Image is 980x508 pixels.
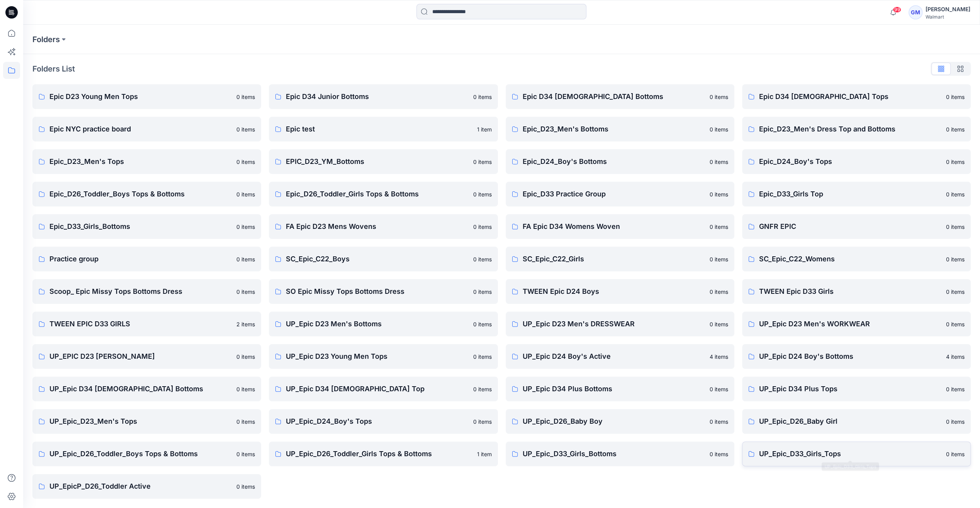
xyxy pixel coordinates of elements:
a: UP_Epic_D26_Toddler_Girls Tops & Bottoms1 item [269,442,498,466]
p: UP_Epic D23 Men's WORKWEAR [759,319,941,329]
a: SC_Epic_C22_Girls0 items [506,247,734,271]
p: 0 items [946,93,965,101]
p: 0 items [236,288,255,296]
a: Epic NYC practice board0 items [32,117,261,141]
a: UP_Epic_D24_Boy's Tops0 items [269,409,498,434]
p: Epic_D24_Boy's Tops [759,156,941,167]
p: Epic_D26_Toddler_Girls Tops & Bottoms [286,189,468,199]
p: Scoop_ Epic Missy Tops Bottoms Dress [49,286,232,297]
div: Walmart [926,14,970,20]
a: UP_Epic D23 Men's DRESSWEAR0 items [506,312,734,336]
p: 0 items [946,190,965,198]
span: 99 [893,7,901,13]
p: 0 items [473,190,492,198]
p: Epic_D33 Practice Group [523,189,705,199]
p: 0 items [710,158,728,166]
p: 0 items [946,158,965,166]
p: 0 items [473,385,492,393]
a: Epic test1 item [269,117,498,141]
a: Epic D34 Junior Bottoms0 items [269,84,498,109]
p: UP_Epic D23 Men's Bottoms [286,319,468,329]
a: Epic_D23_Men's Tops0 items [32,149,261,174]
p: Epic D23 Young Men Tops [49,91,232,102]
p: 0 items [236,190,255,198]
p: UP_Epic D34 Plus Tops [759,384,941,394]
div: GM [909,5,922,19]
p: 0 items [710,255,728,263]
p: UP_Epic_D26_Baby Boy [523,416,705,427]
p: 0 items [710,125,728,133]
a: SC_Epic_C22_Boys0 items [269,247,498,271]
p: UP_Epic_D24_Boy's Tops [286,416,468,427]
p: 0 items [236,482,255,491]
a: UP_Epic D34 Plus Bottoms0 items [506,377,734,401]
p: 0 items [473,93,492,101]
p: GNFR EPIC [759,221,941,232]
a: UP_EpicP_D26_Toddler Active0 items [32,474,261,499]
a: UP_Epic D23 Men's Bottoms0 items [269,312,498,336]
p: TWEEN Epic D33 Girls [759,286,941,297]
a: UP_Epic_D33_Girls_Tops0 items [742,442,971,466]
p: SC_Epic_C22_Girls [523,254,705,264]
a: UP_Epic D34 [DEMOGRAPHIC_DATA] Bottoms0 items [32,377,261,401]
a: UP_Epic D24 Boy's Bottoms4 items [742,344,971,369]
p: UP_Epic D34 [DEMOGRAPHIC_DATA] Top [286,384,468,394]
p: 0 items [710,190,728,198]
p: 0 items [710,223,728,231]
a: UP_Epic D23 Young Men Tops0 items [269,344,498,369]
p: 0 items [710,288,728,296]
p: UP_Epic_D26_Toddler_Girls Tops & Bottoms [286,448,472,459]
p: SO Epic Missy Tops Bottoms Dress [286,286,468,297]
a: Epic_D33_Girls_Bottoms0 items [32,214,261,239]
p: 0 items [236,255,255,263]
a: TWEEN Epic D33 Girls0 items [742,279,971,304]
p: UP_Epic D23 Young Men Tops [286,351,468,362]
p: Epic_D23_Men's Bottoms [523,124,705,135]
p: 0 items [473,255,492,263]
p: UP_Epic_D33_Girls_Bottoms [523,448,705,459]
p: 0 items [473,158,492,166]
p: TWEEN Epic D24 Boys [523,286,705,297]
a: SO Epic Missy Tops Bottoms Dress0 items [269,279,498,304]
a: Epic_D26_Toddler_Girls Tops & Bottoms0 items [269,182,498,206]
p: FA Epic D34 Womens Woven [523,221,705,232]
a: Epic_D26_Toddler_Boys Tops & Bottoms0 items [32,182,261,206]
p: 1 item [477,450,492,458]
a: UP_Epic_D33_Girls_Bottoms0 items [506,442,734,466]
p: Epic D34 [DEMOGRAPHIC_DATA] Bottoms [523,91,705,102]
p: UP_Epic D24 Boy's Bottoms [759,351,941,362]
p: SC_Epic_C22_Boys [286,254,468,264]
a: TWEEN Epic D24 Boys0 items [506,279,734,304]
a: UP_Epic D24 Boy's Active4 items [506,344,734,369]
a: Epic_D23_Men's Bottoms0 items [506,117,734,141]
a: Epic D34 [DEMOGRAPHIC_DATA] Bottoms0 items [506,84,734,109]
a: Epic_D24_Boy's Tops0 items [742,149,971,174]
p: 0 items [710,450,728,458]
p: UP_Epic_D26_Baby Girl [759,416,941,427]
p: 0 items [473,223,492,231]
p: Epic test [286,124,472,135]
a: UP_Epic D34 Plus Tops0 items [742,377,971,401]
p: Epic D34 [DEMOGRAPHIC_DATA] Tops [759,91,941,102]
a: FA Epic D23 Mens Wovens0 items [269,214,498,239]
p: Epic_D33_Girls Top [759,189,941,199]
a: Epic_D33_Girls Top0 items [742,182,971,206]
p: 0 items [946,385,965,393]
p: UP_Epic D23 Men's DRESSWEAR [523,319,705,329]
p: 0 items [236,158,255,166]
p: 0 items [236,450,255,458]
a: UP_Epic_D26_Baby Girl0 items [742,409,971,434]
p: 0 items [710,320,728,328]
p: 0 items [710,93,728,101]
p: UP_EPIC D23 [PERSON_NAME] [49,351,232,362]
a: TWEEN EPIC D33 GIRLS2 items [32,312,261,336]
a: Epic_D33 Practice Group0 items [506,182,734,206]
a: FA Epic D34 Womens Woven0 items [506,214,734,239]
p: 1 item [477,125,492,133]
p: TWEEN EPIC D33 GIRLS [49,319,232,329]
p: 4 items [710,353,728,361]
a: UP_Epic_D26_Toddler_Boys Tops & Bottoms0 items [32,442,261,466]
p: Epic_D23_Men's Dress Top and Bottoms [759,124,941,135]
p: 0 items [946,320,965,328]
a: UP_Epic D23 Men's WORKWEAR0 items [742,312,971,336]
